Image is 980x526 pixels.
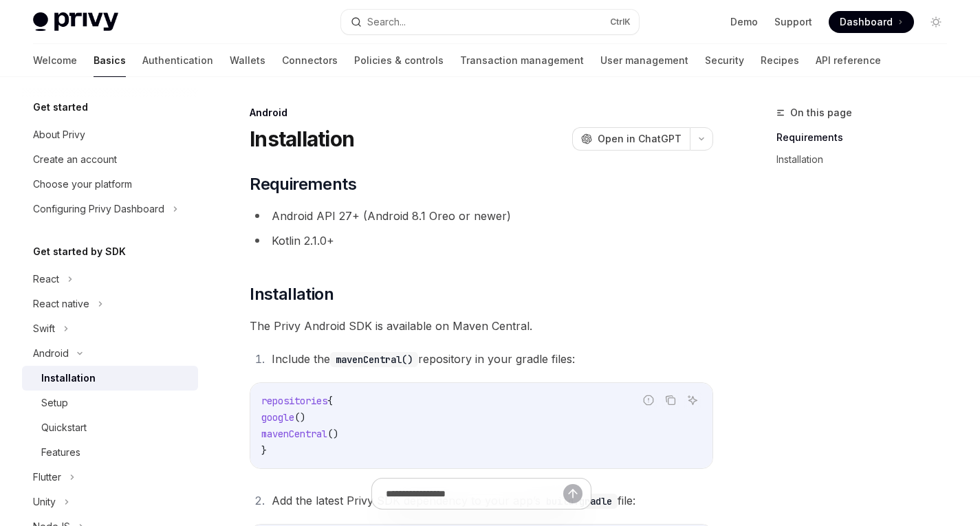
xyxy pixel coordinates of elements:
[684,391,701,409] button: Ask AI
[261,395,327,407] span: repositories
[33,296,89,312] div: React native
[33,345,69,362] div: Android
[261,411,294,424] span: google
[250,127,354,151] h1: Installation
[22,391,198,415] a: Setup
[250,173,356,195] span: Requirements
[41,444,80,461] div: Features
[250,206,713,226] li: Android API 27+ (Android 8.1 Oreo or newer)
[33,469,61,485] div: Flutter
[33,151,117,168] div: Create an account
[705,44,744,77] a: Security
[268,349,713,369] li: Include the repository in your gradle files:
[33,127,85,143] div: About Privy
[250,106,713,120] div: Android
[41,395,68,411] div: Setup
[761,44,799,77] a: Recipes
[22,415,198,440] a: Quickstart
[662,391,679,409] button: Copy the contents from the code block
[22,366,198,391] a: Installation
[250,316,713,336] span: The Privy Android SDK is available on Maven Central.
[33,44,77,77] a: Welcome
[790,105,852,121] span: On this page
[563,484,582,503] button: Send message
[829,11,914,33] a: Dashboard
[33,320,55,337] div: Swift
[41,419,87,436] div: Quickstart
[22,147,198,172] a: Create an account
[33,494,56,510] div: Unity
[33,176,132,193] div: Choose your platform
[294,411,305,424] span: ()
[610,17,631,28] span: Ctrl K
[33,271,59,287] div: React
[230,44,265,77] a: Wallets
[598,132,682,146] span: Open in ChatGPT
[341,10,638,34] button: Search...CtrlK
[261,428,327,440] span: mavenCentral
[816,44,881,77] a: API reference
[33,12,118,32] img: light logo
[572,127,690,151] button: Open in ChatGPT
[367,14,406,30] div: Search...
[354,44,444,77] a: Policies & controls
[327,428,338,440] span: ()
[33,243,126,260] h5: Get started by SDK
[261,444,267,457] span: }
[776,127,958,149] a: Requirements
[33,99,88,116] h5: Get started
[250,283,334,305] span: Installation
[730,15,758,29] a: Demo
[41,370,96,386] div: Installation
[250,231,713,250] li: Kotlin 2.1.0+
[22,172,198,197] a: Choose your platform
[925,11,947,33] button: Toggle dark mode
[640,391,657,409] button: Report incorrect code
[774,15,812,29] a: Support
[22,440,198,465] a: Features
[327,395,333,407] span: {
[33,201,164,217] div: Configuring Privy Dashboard
[22,122,198,147] a: About Privy
[330,352,418,367] code: mavenCentral()
[94,44,126,77] a: Basics
[282,44,338,77] a: Connectors
[776,149,958,171] a: Installation
[840,15,893,29] span: Dashboard
[460,44,584,77] a: Transaction management
[142,44,213,77] a: Authentication
[600,44,688,77] a: User management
